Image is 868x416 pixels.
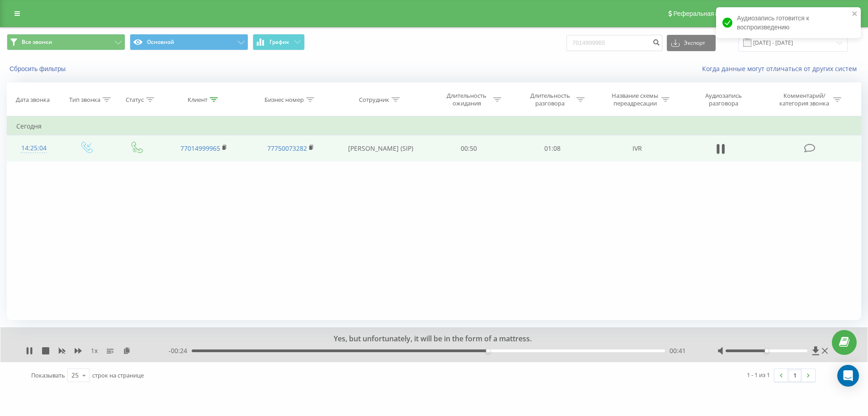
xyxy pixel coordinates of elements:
div: 1 - 1 из 1 [747,370,770,379]
td: [PERSON_NAME] (SIP) [334,135,427,162]
a: 77014999965 [180,144,220,153]
a: 1 [788,369,802,382]
input: Поиск по номеру [566,35,662,51]
td: 01:08 [510,135,594,162]
span: График [269,39,289,45]
span: Все звонки [22,38,52,46]
div: Длительность разговора [526,92,574,107]
button: Экспорт [667,35,716,51]
td: 00:50 [427,135,510,162]
div: Тип звонка [69,96,100,104]
a: 77750073282 [267,144,307,153]
div: Длительность ожидания [443,92,491,107]
span: 00:41 [670,346,686,355]
div: Аудиозапись разговора [694,92,753,107]
button: Все звонки [7,34,125,50]
div: 25 [71,371,79,380]
div: Yes, but unfortunately, it will be in the form of a mattress. [106,334,750,344]
div: Accessibility label [764,349,768,353]
div: Open Intercom Messenger [837,365,859,387]
button: Сбросить фильтры [7,65,70,73]
td: Сегодня [7,117,861,135]
button: Основной [130,34,248,50]
span: Показывать [31,371,65,379]
td: IVR [594,135,681,162]
div: Сотрудник [359,96,389,104]
div: Дата звонка [16,96,50,104]
a: Когда данные могут отличаться от других систем [702,64,861,73]
div: Название схемы переадресации [611,92,659,107]
div: 14:25:04 [16,139,52,157]
span: 1 x [91,346,98,355]
div: Клиент [188,96,208,104]
div: Статус [126,96,144,104]
button: close [852,10,858,19]
button: График [253,34,305,50]
span: Реферальная программа [673,10,747,17]
div: Аудиозапись готовится к воспроизведению [716,7,861,38]
div: Accessibility label [486,349,490,353]
span: строк на странице [92,371,144,379]
div: Комментарий/категория звонка [778,92,831,107]
div: Бизнес номер [264,96,304,104]
span: - 00:24 [169,346,192,355]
